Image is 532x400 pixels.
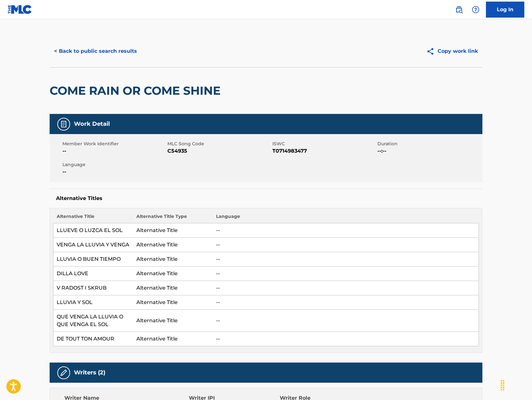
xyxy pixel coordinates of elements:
[213,223,479,238] td: --
[133,238,213,252] td: Alternative Title
[53,295,133,310] td: LLUVIA Y SOL
[53,332,133,346] td: DE TOUT TON AMOUR
[486,2,524,18] a: Log In
[62,140,166,147] span: Member Work Identifier
[53,223,133,238] td: LLUEVE O LUZCA EL SOL
[133,213,213,223] th: Alternative Title Type
[60,120,68,128] img: Work Detail
[167,147,271,155] span: C54935
[74,120,110,128] h5: Work Detail
[422,43,482,59] button: Copy work link
[53,213,133,223] th: Alternative Title
[469,3,482,16] div: Help
[133,223,213,238] td: Alternative Title
[213,310,479,332] td: --
[213,213,479,223] th: Language
[8,5,32,14] img: MLC Logo
[213,267,479,281] td: --
[62,168,166,176] span: --
[74,369,105,376] h5: Writers (2)
[426,47,438,55] img: Copy work link
[133,310,213,332] td: Alternative Title
[133,281,213,295] td: Alternative Title
[60,369,68,377] img: Writers
[377,147,481,155] span: --:--
[50,43,141,59] button: < Back to public search results
[53,310,133,332] td: QUE VENGA LA LLUVIA O QUE VENGA EL SOL
[213,238,479,252] td: --
[453,3,465,16] a: Public Search
[213,281,479,295] td: --
[53,238,133,252] td: VENGA LA LLUVIA Y VENGA
[213,332,479,346] td: --
[213,252,479,267] td: --
[272,140,376,147] span: ISWC
[455,6,463,13] img: search
[497,376,508,395] div: Drag
[62,161,166,168] span: Language
[272,147,376,155] span: T0714983477
[133,252,213,267] td: Alternative Title
[472,6,480,13] img: help
[213,295,479,310] td: --
[56,195,476,202] h5: Alternative Titles
[500,369,532,400] iframe: Chat Widget
[53,252,133,267] td: LLUVIA O BUEN TIEMPO
[50,84,224,98] h2: COME RAIN OR COME SHINE
[62,147,166,155] span: --
[377,140,481,147] span: Duration
[133,332,213,346] td: Alternative Title
[53,267,133,281] td: DILLA LOVE
[53,281,133,295] td: V RADOST I SKRUB
[167,140,271,147] span: MLC Song Code
[133,267,213,281] td: Alternative Title
[133,295,213,310] td: Alternative Title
